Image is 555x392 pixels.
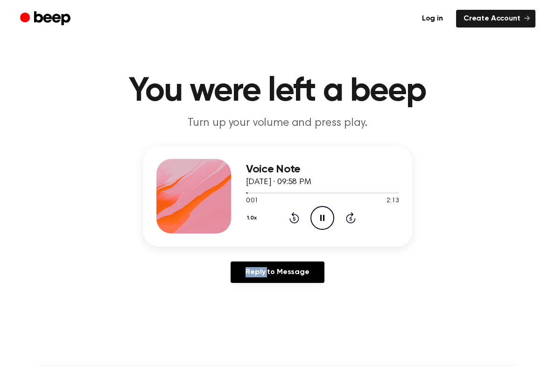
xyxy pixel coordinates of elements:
span: [DATE] · 09:58 PM [246,178,311,186]
button: 1.0x [246,210,260,226]
h3: Voice Note [246,163,399,176]
a: Log in [414,10,450,28]
span: 0:01 [246,196,258,206]
p: Turn up your volume and press play. [98,116,457,131]
a: Reply to Message [231,261,324,283]
a: Create Account [456,10,535,28]
h1: You were left a beep [39,75,517,108]
span: 2:13 [386,196,399,206]
a: Beep [20,10,73,28]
